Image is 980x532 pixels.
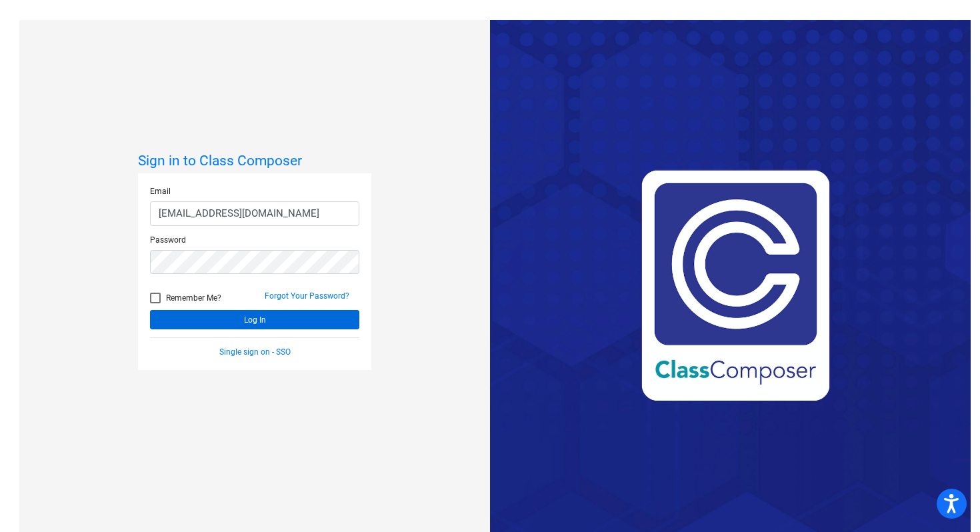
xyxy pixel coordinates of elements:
label: Password [150,234,186,246]
a: Single sign on - SSO [219,347,291,357]
h3: Sign in to Class Composer [138,153,371,169]
span: Remember Me? [166,290,221,306]
a: Forgot Your Password? [265,291,349,301]
label: Email [150,185,171,197]
button: Log In [150,310,359,329]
